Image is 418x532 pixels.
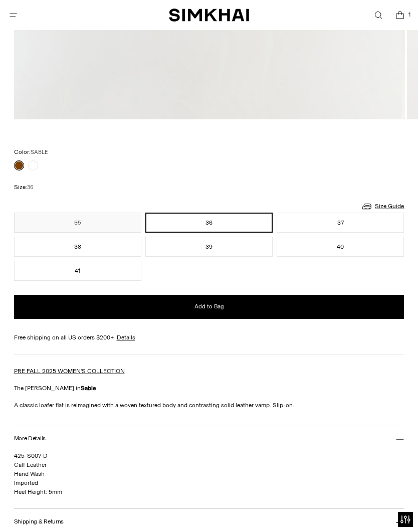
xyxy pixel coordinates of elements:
p: A classic loafer flat is reimagined with a woven textured body and contrasting solid leather vamp... [14,401,404,410]
a: PRE FALL 2025 WOMEN'S COLLECTION [14,368,125,375]
button: More Details [14,426,404,452]
button: 37 [277,213,404,233]
span: 1 [405,10,414,19]
a: Size Guide [361,200,404,213]
button: Open menu modal [3,5,24,26]
label: Color: [14,147,48,157]
label: Size: [14,183,33,192]
button: 41 [14,261,141,281]
a: Open search modal [368,5,388,26]
span: 36 [27,184,33,191]
span: 425-S007-D Calf Leather Hand Wash Imported Heel Height: 5mm [14,452,62,495]
a: SIMKHAI [169,8,249,23]
button: 40 [277,237,404,257]
h3: More Details [14,435,46,442]
button: 39 [145,237,273,257]
span: SABLE [31,149,48,155]
a: Open cart modal [389,5,410,26]
span: Add to Bag [194,302,224,311]
button: Add to Bag [14,295,404,319]
button: 36 [145,213,273,233]
strong: Sable [81,385,96,392]
a: Details [117,333,135,342]
p: The [PERSON_NAME] in [14,384,404,393]
h3: Shipping & Returns [14,518,64,525]
button: 35 [14,213,141,233]
div: Free shipping on all US orders $200+ [14,333,404,342]
button: 38 [14,237,141,257]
